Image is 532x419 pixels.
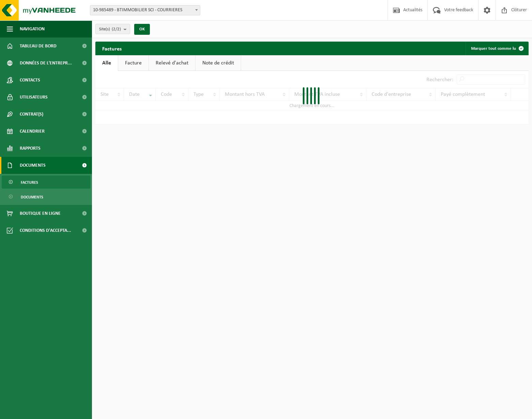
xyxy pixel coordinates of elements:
span: Données de l'entrepr... [20,55,72,72]
a: Factures [2,176,90,189]
a: Relevé d'achat [149,55,195,71]
span: Contacts [20,72,40,89]
a: Note de crédit [195,55,241,71]
span: Documents [21,191,43,204]
span: Site(s) [99,24,121,34]
button: Site(s)(2/2) [95,24,130,34]
span: Documents [20,157,46,174]
span: Navigation [20,20,45,38]
button: OK [134,24,150,35]
h2: Factures [95,42,128,55]
count: (2/2) [112,27,121,31]
span: Tableau de bord [20,38,57,55]
span: 10-985489 - BTIMMOBILIER SCI - COURRIERES [90,5,200,15]
span: Factures [21,176,38,189]
a: Alle [95,55,118,71]
a: Facture [118,55,148,71]
span: Contrat(s) [20,106,43,123]
span: Rapports [20,140,41,157]
span: Calendrier [20,123,45,140]
span: 10-985489 - BTIMMOBILIER SCI - COURRIERES [90,5,200,15]
a: Documents [2,190,90,203]
button: Marquer tout comme lu [466,42,528,55]
span: Conditions d'accepta... [20,222,71,239]
span: Utilisateurs [20,89,48,106]
span: Boutique en ligne [20,205,61,222]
